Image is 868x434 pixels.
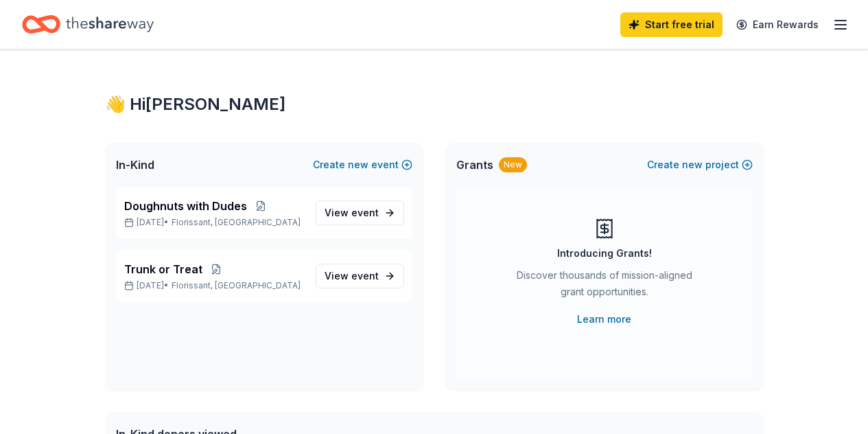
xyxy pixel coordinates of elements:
[620,12,723,37] a: Start free trial
[577,311,631,328] a: Learn more
[116,157,154,173] span: In-Kind
[499,157,527,172] div: New
[511,267,698,306] div: Discover thousands of mission-aligned grant opportunities.
[22,8,154,41] a: Home
[351,270,379,282] span: event
[172,280,301,291] span: Florissant, [GEOGRAPHIC_DATA]
[316,201,404,225] a: View event
[172,217,301,228] span: Florissant, [GEOGRAPHIC_DATA]
[456,157,493,173] span: Grants
[313,157,412,173] button: Createnewevent
[728,12,827,37] a: Earn Rewards
[325,205,379,221] span: View
[325,268,379,284] span: View
[348,157,368,173] span: new
[124,280,305,291] p: [DATE] •
[105,93,764,115] div: 👋 Hi [PERSON_NAME]
[124,261,202,277] span: Trunk or Treat
[316,264,404,288] a: View event
[682,157,703,173] span: new
[351,207,379,218] span: event
[124,217,305,228] p: [DATE] •
[647,157,753,173] button: Createnewproject
[124,198,247,214] span: Doughnuts with Dudes
[557,245,652,262] div: Introducing Grants!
